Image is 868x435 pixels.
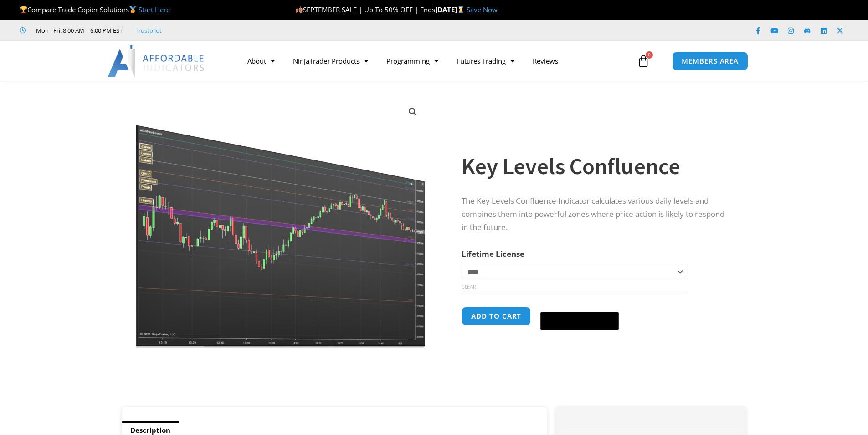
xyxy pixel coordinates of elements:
span: Compare Trade Copier Solutions [20,5,170,14]
a: Trustpilot [135,25,162,36]
span: MEMBERS AREA [682,58,739,65]
span: SEPTEMBER SALE | Up To 50% OFF | Ends [295,5,435,14]
h1: Key Levels Confluence [462,150,728,182]
img: 🍂 [296,6,303,13]
img: 🥇 [129,6,136,13]
a: MEMBERS AREA [672,52,748,70]
a: Futures Trading [447,50,524,71]
img: Key Levels 1 [135,97,428,348]
img: 🏆 [20,6,27,13]
a: View full-screen image gallery [405,104,421,120]
a: NinjaTrader Products [284,50,377,71]
a: Save Now [467,5,498,14]
button: Add to cart [462,307,531,325]
a: Programming [377,50,447,71]
nav: Menu [238,50,635,71]
span: Mon - Fri: 8:00 AM – 6:00 PM EST [34,25,123,36]
iframe: Secure payment input frame [539,305,621,306]
a: About [238,50,284,71]
strong: [DATE] [435,5,467,14]
span: 0 [646,51,653,59]
button: Buy with GPay [540,312,619,330]
img: ⌛ [457,6,464,13]
a: Clear options [462,284,476,290]
img: LogoAI | Affordable Indicators – NinjaTrader [108,45,205,77]
label: Lifetime License [462,249,524,259]
a: 0 [623,48,663,74]
a: Start Here [139,5,170,14]
p: The Key Levels Confluence Indicator calculates various daily levels and combines them into powerf... [462,195,728,234]
a: Reviews [524,50,567,71]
